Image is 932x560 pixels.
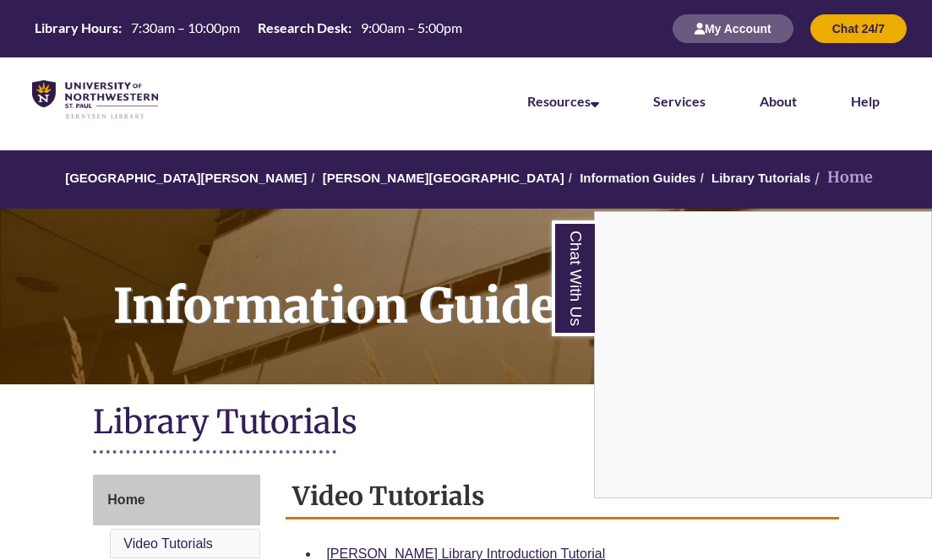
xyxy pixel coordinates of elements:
[594,211,932,498] div: Chat With Us
[552,220,595,336] a: Chat With Us
[653,93,706,109] a: Services
[851,93,880,109] a: Help
[760,93,797,109] a: About
[527,93,599,109] a: Resources
[595,212,931,497] iframe: Chat Widget
[32,80,158,120] img: UNWSP Library Logo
